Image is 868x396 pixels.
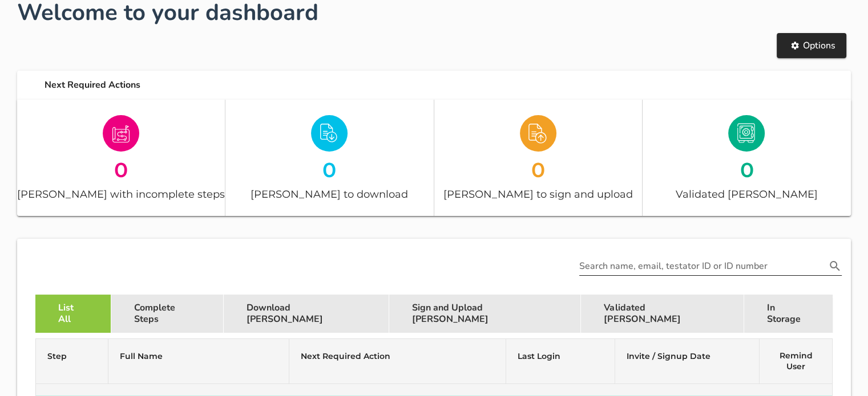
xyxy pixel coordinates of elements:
[35,71,851,100] div: Next Required Actions
[434,160,642,179] div: 0
[777,33,846,58] button: Options
[518,351,560,361] span: Last Login
[643,186,851,202] div: Validated [PERSON_NAME]
[225,160,433,179] div: 0
[301,351,390,361] span: Next Required Action
[643,160,851,179] div: 0
[506,339,615,384] th: Last Login: Not sorted. Activate to sort ascending.
[744,295,833,333] div: In Storage
[825,259,845,273] button: Search name, email, testator ID or ID number appended action
[120,351,163,361] span: Full Name
[35,295,111,333] div: List All
[434,186,642,202] div: [PERSON_NAME] to sign and upload
[225,186,433,202] div: [PERSON_NAME] to download
[111,295,224,333] div: Complete Steps
[615,339,760,384] th: Invite / Signup Date: Not sorted. Activate to sort ascending.
[289,339,506,384] th: Next Required Action: Not sorted. Activate to sort ascending.
[224,295,389,333] div: Download [PERSON_NAME]
[108,339,289,384] th: Full Name: Not sorted. Activate to sort ascending.
[47,351,67,361] span: Step
[17,186,225,202] div: [PERSON_NAME] with incomplete steps
[760,339,832,384] th: Remind User
[36,339,108,384] th: Step: Not sorted. Activate to sort ascending.
[627,351,710,361] span: Invite / Signup Date
[389,295,581,333] div: Sign and Upload [PERSON_NAME]
[780,350,813,371] span: Remind User
[788,39,835,52] span: Options
[17,160,225,179] div: 0
[581,295,744,333] div: Validated [PERSON_NAME]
